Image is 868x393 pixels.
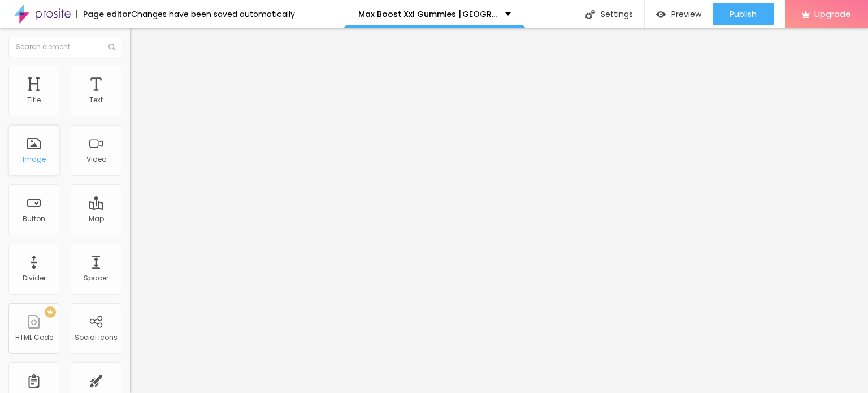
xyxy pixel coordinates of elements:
div: Title [27,96,41,104]
div: Map [89,215,104,223]
p: Max Boost Xxl Gummies [GEOGRAPHIC_DATA] (Official™) - Is It Worth the Hype? [358,10,497,18]
div: HTML Code [15,334,53,342]
div: Social Icons [75,334,118,342]
div: Text [89,96,103,104]
div: Changes have been saved automatically [131,10,295,18]
img: Icone [585,10,595,19]
span: Publish [730,10,757,19]
div: Page editor [76,10,131,18]
img: view-1.svg [656,10,666,19]
span: Preview [671,10,701,19]
button: Preview [645,3,713,25]
div: Spacer [84,274,108,282]
div: Divider [23,274,46,282]
div: Button [23,215,45,223]
span: Upgrade [814,9,851,19]
div: Video [86,156,106,163]
img: Icone [108,44,115,50]
iframe: Editor [130,28,868,393]
div: Image [23,156,46,163]
input: Search element [8,37,121,57]
button: Publish [713,3,774,25]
